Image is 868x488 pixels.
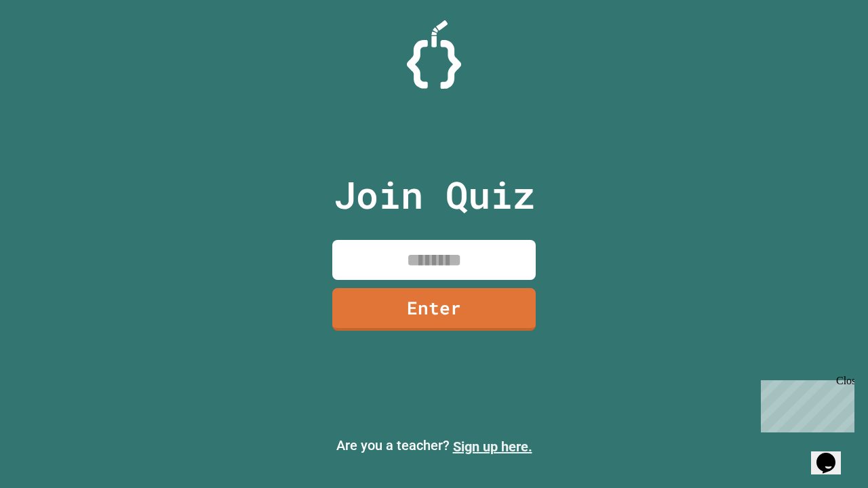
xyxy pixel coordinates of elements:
iframe: chat widget [755,375,854,432]
p: Are you a teacher? [11,435,857,457]
a: Sign up here. [453,439,532,455]
img: Logo.svg [407,20,461,89]
p: Join Quiz [334,167,535,223]
a: Enter [332,288,536,331]
iframe: chat widget [811,434,854,474]
div: Chat with us now!Close [5,5,94,86]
